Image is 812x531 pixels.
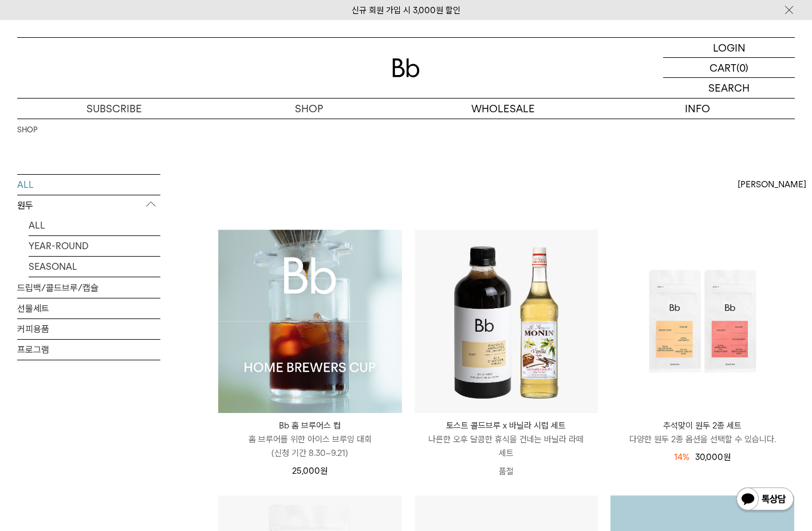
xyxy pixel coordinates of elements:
[415,419,598,432] p: 토스트 콜드브루 x 바닐라 시럽 세트
[17,195,160,216] p: 원두
[17,175,160,195] a: ALL
[723,452,731,462] span: 원
[17,298,160,318] a: 선물세트
[17,278,160,298] a: 드립백/콜드브루/캡슐
[708,78,750,98] p: SEARCH
[415,460,598,483] p: 품절
[17,340,160,360] a: 프로그램
[415,432,598,460] p: 나른한 오후 달콤한 휴식을 건네는 바닐라 라떼 세트
[406,99,601,119] p: WHOLESALE
[218,230,402,414] img: Bb 홈 브루어스 컵
[713,38,746,57] p: LOGIN
[674,450,689,464] div: 14%
[352,5,460,15] a: 신규 회원 가입 시 3,000원 할인
[29,215,160,235] a: ALL
[695,452,731,462] span: 30,000
[29,236,160,256] a: YEAR-ROUND
[736,58,748,77] p: (0)
[415,419,598,460] a: 토스트 콜드브루 x 바닐라 시럽 세트 나른한 오후 달콤한 휴식을 건네는 바닐라 라떼 세트
[392,58,420,77] img: 로고
[17,319,160,339] a: 커피용품
[663,38,795,58] a: LOGIN
[292,466,328,476] span: 25,000
[601,99,795,119] p: INFO
[610,419,794,446] a: 추석맞이 원두 2종 세트 다양한 원두 2종 옵션을 선택할 수 있습니다.
[610,419,794,432] p: 추석맞이 원두 2종 세트
[738,178,806,191] span: [PERSON_NAME]
[709,58,736,77] p: CART
[735,486,795,514] img: 카카오톡 채널 1:1 채팅 버튼
[218,419,402,460] a: Bb 홈 브루어스 컵 홈 브루어를 위한 아이스 브루잉 대회(신청 기간 8.30~9.21)
[29,257,160,277] a: SEASONAL
[610,432,794,446] p: 다양한 원두 2종 옵션을 선택할 수 있습니다.
[320,466,328,476] span: 원
[218,432,402,460] p: 홈 브루어를 위한 아이스 브루잉 대회 (신청 기간 8.30~9.21)
[415,230,598,414] img: 토스트 콜드브루 x 바닐라 시럽 세트
[212,99,407,119] a: SHOP
[663,58,795,78] a: CART (0)
[610,230,794,414] img: 추석맞이 원두 2종 세트
[218,419,402,432] p: Bb 홈 브루어스 컵
[17,99,212,119] a: SUBSCRIBE
[17,124,37,136] a: SHOP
